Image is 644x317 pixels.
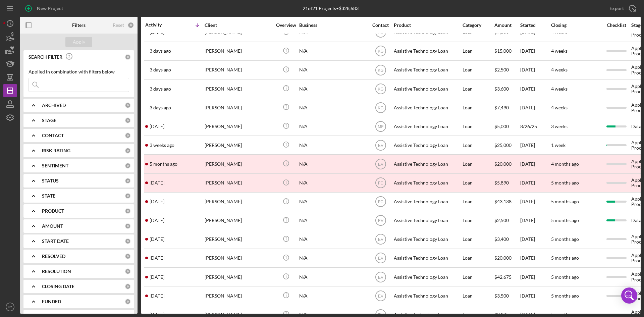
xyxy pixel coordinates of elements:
div: 21 of 21 Projects • $328,683 [303,6,359,11]
time: 5 months ago [551,199,579,204]
div: Assistive Technology Loan [394,99,461,116]
time: 2025-08-11 19:24 [150,143,174,148]
div: N/A [299,287,366,305]
time: 5 months ago [551,293,579,299]
time: 2025-08-30 02:48 [150,105,171,110]
text: EV [378,275,383,279]
div: Contact [368,22,393,28]
text: HZ [8,305,12,309]
text: FC [378,181,383,186]
div: Loan [463,42,494,60]
div: Loan [463,249,494,267]
div: [DATE] [520,80,550,98]
div: [PERSON_NAME] [205,42,272,60]
text: EV [378,218,383,223]
div: [PERSON_NAME] [205,99,272,116]
time: 2025-03-12 21:23 [150,255,164,261]
div: [PERSON_NAME] [205,174,272,192]
div: Client [205,22,272,28]
time: 2025-08-26 21:39 [150,124,164,129]
div: Activity [145,22,175,28]
div: 8/26/25 [520,117,550,135]
div: Loan [463,99,494,116]
time: 2025-03-12 18:32 [150,293,164,299]
div: [DATE] [520,42,550,60]
div: Amount [494,22,520,28]
b: CONTACT [42,133,64,138]
time: 3 weeks [551,123,568,129]
div: 0 [125,178,131,184]
time: 5 months ago [551,255,579,261]
div: [DATE] [520,136,550,154]
div: Assistive Technology Loan [394,80,461,98]
div: $7,490 [494,99,520,116]
time: 4 weeks [551,67,568,72]
div: Assistive Technology Loan [394,193,461,211]
text: EV [378,143,383,148]
div: $25,000 [494,136,520,154]
div: 0 [125,133,131,139]
time: 2025-03-20 23:52 [150,180,164,186]
div: Started [520,22,550,28]
text: KG [378,87,383,91]
div: 0 [125,117,131,123]
time: 2025-03-26 16:35 [150,161,177,167]
div: Overview [273,22,299,28]
div: Loan [463,61,494,79]
div: Loan [463,268,494,286]
b: CLOSING DATE [42,284,74,289]
div: Assistive Technology Loan [394,136,461,154]
div: N/A [299,249,366,267]
div: N/A [299,80,366,98]
div: 0 [125,299,131,305]
div: N/A [299,61,366,79]
b: SEARCH FILTER [29,54,62,60]
button: Export [603,2,641,15]
div: 0 [125,102,131,108]
div: [PERSON_NAME] [205,287,272,305]
div: 0 [125,54,131,60]
div: $2,500 [494,212,520,229]
div: New Project [37,2,63,15]
div: Applied in combination with filters below [29,69,129,74]
div: Loan [463,212,494,229]
button: New Project [20,2,70,15]
b: FUNDED [42,299,61,304]
b: ARCHIVED [42,103,66,108]
div: Open Intercom Messenger [621,287,637,304]
div: [PERSON_NAME] [205,268,272,286]
div: [DATE] [520,174,550,192]
b: STAGE [42,118,56,123]
b: RESOLVED [42,254,65,259]
div: [PERSON_NAME] [205,117,272,135]
div: N/A [299,230,366,248]
button: Apply [65,37,92,47]
b: PRODUCT [42,208,64,214]
div: 0 [125,253,131,259]
b: STATUS [42,178,59,183]
div: Loan [463,136,494,154]
text: KG [378,105,383,110]
div: Loan [463,80,494,98]
div: [DATE] [520,287,550,305]
div: [PERSON_NAME] [205,230,272,248]
div: [PERSON_NAME] [205,249,272,267]
div: $43,138 [494,193,520,211]
time: 5 months ago [551,217,579,223]
div: 0 [127,22,134,29]
div: N/A [299,99,366,116]
div: Assistive Technology Loan [394,249,461,267]
text: KG [378,30,383,35]
div: 0 [125,238,131,244]
text: FC [378,200,383,204]
div: Loan [463,117,494,135]
time: 2025-03-12 22:57 [150,236,164,242]
div: [DATE] [520,212,550,229]
div: Assistive Technology Loan [394,117,461,135]
text: EV [378,312,383,317]
div: [DATE] [520,99,550,116]
time: 4 weeks [551,86,568,92]
div: $15,000 [494,42,520,60]
div: Loan [463,174,494,192]
div: Assistive Technology Loan [394,61,461,79]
